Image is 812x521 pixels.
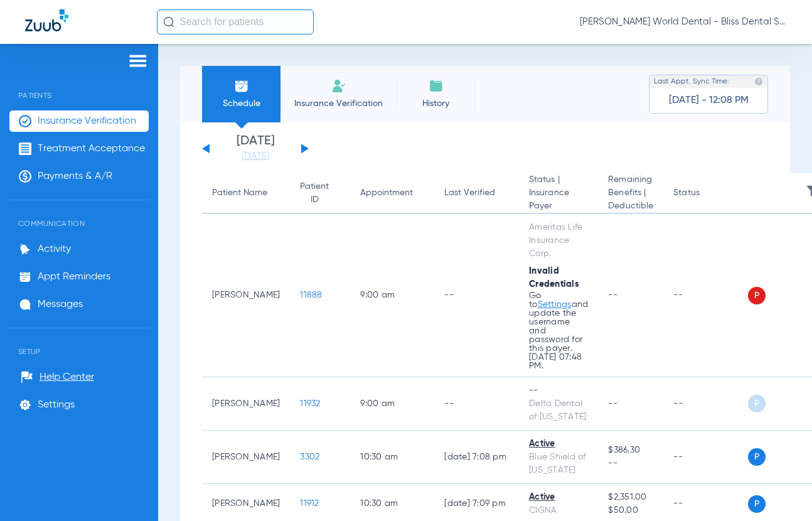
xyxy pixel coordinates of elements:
[608,504,653,517] span: $50.00
[580,16,787,28] span: [PERSON_NAME] World Dental - Bliss Dental SF
[38,115,136,127] span: Insurance Verification
[429,78,444,94] img: History
[748,287,766,304] span: P
[663,214,748,377] td: --
[128,53,148,68] img: hamburger-icon
[529,504,588,517] div: CIGNA
[663,173,748,214] th: Status
[234,78,249,94] img: Schedule
[38,298,83,311] span: Messages
[748,448,766,466] span: P
[360,186,424,200] div: Appointment
[290,97,387,110] span: Insurance Verification
[663,431,748,484] td: --
[38,271,110,283] span: Appt Reminders
[434,214,519,377] td: --
[444,186,509,200] div: Last Verified
[202,377,290,431] td: [PERSON_NAME]
[360,186,413,200] div: Appointment
[529,438,588,451] div: Active
[300,291,322,299] span: 11888
[608,491,653,504] span: $2,351.00
[748,495,766,513] span: P
[529,221,588,260] div: Ameritas Life Insurance Corp.
[25,9,68,31] img: Zuub Logo
[300,399,320,408] span: 11932
[350,214,434,377] td: 9:00 AM
[202,214,290,377] td: [PERSON_NAME]
[300,180,340,207] div: Patient ID
[608,399,617,408] span: --
[529,451,588,477] div: Blue Shield of [US_STATE]
[538,300,572,309] a: Settings
[300,453,319,461] span: 3302
[608,200,653,213] span: Deductible
[663,377,748,431] td: --
[608,291,617,299] span: --
[434,377,519,431] td: --
[608,444,653,457] span: $386.30
[529,267,579,289] span: Invalid Credentials
[211,97,271,110] span: Schedule
[598,173,663,214] th: Remaining Benefits |
[529,186,588,213] span: Insurance Payer
[519,173,598,214] th: Status |
[212,186,267,200] div: Patient Name
[748,395,766,412] span: P
[157,9,314,35] input: Search for patients
[9,200,149,228] span: Communication
[38,243,71,255] span: Activity
[529,384,588,397] div: --
[218,135,293,163] li: [DATE]
[300,180,329,207] div: Patient ID
[444,186,495,200] div: Last Verified
[212,186,280,200] div: Patient Name
[350,377,434,431] td: 9:00 AM
[654,75,729,88] span: Last Appt. Sync Time:
[669,94,749,107] span: [DATE] - 12:08 PM
[529,491,588,504] div: Active
[202,431,290,484] td: [PERSON_NAME]
[608,457,653,470] span: --
[218,150,293,163] a: [DATE]
[9,328,149,356] span: Setup
[754,77,763,86] img: last sync help info
[529,397,588,424] div: Delta Dental of [US_STATE]
[9,72,149,100] span: Patients
[38,170,112,183] span: Payments & A/R
[749,461,812,521] iframe: Chat Widget
[434,431,519,484] td: [DATE] 7:08 PM
[350,431,434,484] td: 10:30 AM
[40,371,94,384] span: Help Center
[300,499,319,508] span: 11912
[406,97,466,110] span: History
[38,399,75,411] span: Settings
[331,78,346,94] img: Manual Insurance Verification
[163,16,174,28] img: Search Icon
[529,291,588,370] p: Go to and update the username and password for this payer. [DATE] 07:48 PM.
[21,371,94,384] a: Help Center
[38,142,145,155] span: Treatment Acceptance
